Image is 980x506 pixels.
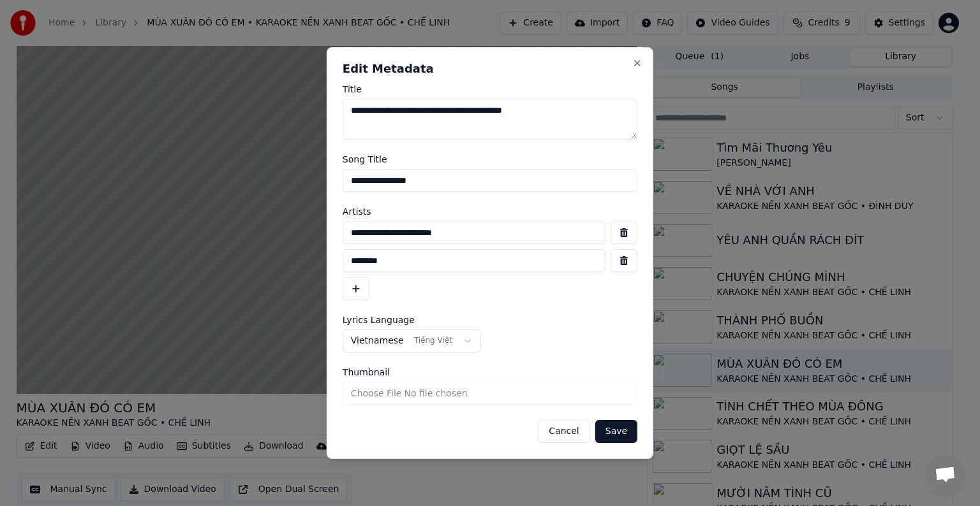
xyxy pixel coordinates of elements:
button: Cancel [538,420,590,443]
label: Artists [343,207,637,216]
span: Thumbnail [343,368,390,377]
span: Lyrics Language [343,315,415,324]
label: Song Title [343,155,637,164]
button: Save [595,420,637,443]
h2: Edit Metadata [343,63,637,75]
label: Title [343,85,637,94]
